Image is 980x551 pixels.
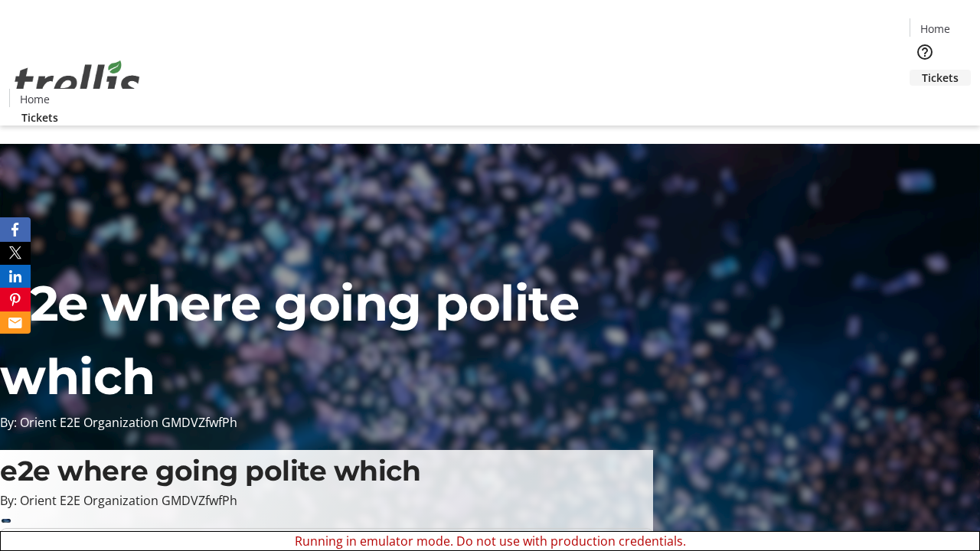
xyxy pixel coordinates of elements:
[10,91,59,107] a: Home
[21,109,58,126] span: Tickets
[910,37,940,67] button: Help
[910,86,940,116] button: Cart
[910,70,971,86] a: Tickets
[9,44,145,120] img: Orient E2E Organization GMDVZfwfPh's Logo
[9,109,70,126] a: Tickets
[910,21,959,37] a: Home
[920,21,950,37] span: Home
[922,70,959,86] span: Tickets
[20,91,50,107] span: Home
